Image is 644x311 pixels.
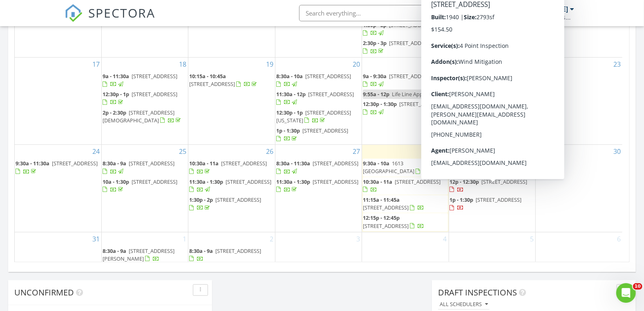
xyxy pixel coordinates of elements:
[15,57,101,144] td: Go to August 17, 2025
[276,72,361,89] a: 8:30a - 10a [STREET_ADDRESS]
[450,109,528,124] a: 10:30a - 11a [STREET_ADDRESS]
[450,72,522,88] span: [STREET_ADDRESS][PERSON_NAME]
[103,90,129,98] span: 12:30p - 1p
[275,57,362,144] td: Go to August 20, 2025
[450,135,496,142] span: [STREET_ADDRESS]
[264,145,275,158] a: Go to August 26, 2025
[438,287,517,298] span: Draft Inspections
[189,160,267,175] a: 10:30a - 11a [STREET_ADDRESS]
[450,21,532,36] a: 12:45p - 1:15p [STREET_ADDRESS]
[276,126,361,144] a: 1p - 1:30p [STREET_ADDRESS]
[103,159,187,176] a: 8:30a - 9a [STREET_ADDRESS]
[395,178,441,185] span: [STREET_ADDRESS]
[189,80,235,88] span: [STREET_ADDRESS]
[276,90,306,98] span: 11:30a - 12p
[103,108,187,126] a: 2p - 2:30p [STREET_ADDRESS][DEMOGRAPHIC_DATA]
[129,160,174,167] span: [STREET_ADDRESS]
[438,145,449,158] a: Go to August 28, 2025
[276,109,351,124] a: 12:30p - 1p [STREET_ADDRESS][US_STATE]
[276,109,303,116] span: 12:30p - 1p
[482,160,528,167] span: [STREET_ADDRESS]
[450,108,534,126] a: 10:30a - 11a [STREET_ADDRESS]
[450,177,534,195] a: 12p - 12:30p [STREET_ADDRESS]
[450,127,519,142] a: 11:15a - 11:45a [STREET_ADDRESS]
[363,38,447,56] a: 2:30p - 3p [STREET_ADDRESS]
[189,196,213,203] span: 1:30p - 2p
[276,160,310,167] span: 8:30a - 11:30a
[276,72,351,88] a: 8:30a - 10a [STREET_ADDRESS]
[355,232,362,246] a: Go to September 3, 2025
[103,109,182,124] a: 2p - 2:30p [STREET_ADDRESS][DEMOGRAPHIC_DATA]
[264,58,275,71] a: Go to August 19, 2025
[450,72,474,80] span: 8:30a - 9a
[65,4,83,22] img: The Best Home Inspection Software - Spectora
[103,247,174,262] span: [STREET_ADDRESS][PERSON_NAME]
[103,72,187,89] a: 9a - 11:30a [STREET_ADDRESS]
[442,232,449,246] a: Go to September 4, 2025
[276,90,354,106] a: 11:30a - 12p [STREET_ADDRESS]
[363,160,430,175] a: 9:30a - 10a 1613 [GEOGRAPHIC_DATA]
[189,247,213,255] span: 8:30a - 9a
[16,160,98,175] a: 9:30a - 11:30a [STREET_ADDRESS]
[299,5,463,21] input: Search everything...
[276,90,361,107] a: 11:30a - 12p [STREET_ADDRESS]
[612,58,622,71] a: Go to August 23, 2025
[363,159,447,176] a: 9:30a - 10a 1613 [GEOGRAPHIC_DATA]
[103,246,187,264] a: 8:30a - 9a [STREET_ADDRESS][PERSON_NAME]
[450,160,528,175] a: 10a - 11:30a [STREET_ADDRESS]
[363,72,387,80] span: 9a - 9:30a
[615,232,622,246] a: Go to September 6, 2025
[363,100,397,108] span: 12:30p - 1:30p
[476,196,522,203] span: [STREET_ADDRESS]
[181,232,188,246] a: Go to September 1, 2025
[363,160,389,167] span: 9:30a - 10a
[103,160,174,175] a: 8:30a - 9a [STREET_ADDRESS]
[313,178,358,185] span: [STREET_ADDRESS]
[103,178,129,185] span: 10a - 1:30p
[276,108,361,126] a: 12:30p - 1p [STREET_ADDRESS][US_STATE]
[16,160,49,167] span: 9:30a - 11:30a
[363,178,441,193] a: 10:30a - 11a [STREET_ADDRESS]
[363,213,447,231] a: 12:15p - 12:45p [STREET_ADDRESS]
[276,127,300,134] span: 1p - 1:30p
[363,222,409,230] span: [STREET_ADDRESS]
[189,196,261,211] a: 1:30p - 2p [STREET_ADDRESS]
[15,232,101,265] td: Go to August 31, 2025
[221,160,267,167] span: [STREET_ADDRESS]
[633,283,642,290] span: 10
[363,90,389,98] span: 9:55a - 12p
[91,58,101,71] a: Go to August 17, 2025
[91,232,101,246] a: Go to August 31, 2025
[450,126,534,144] a: 11:15a - 11:45a [STREET_ADDRESS]
[536,145,622,232] td: Go to August 30, 2025
[103,247,126,255] span: 8:30a - 9a
[363,72,447,89] a: 9a - 9:30a [STREET_ADDRESS]
[363,20,447,38] a: 1:30p - 2p [STREET_ADDRESS]
[189,177,274,195] a: 11:30a - 1:30p [STREET_ADDRESS]
[215,196,261,203] span: [STREET_ADDRESS]
[438,58,449,71] a: Go to August 21, 2025
[449,232,535,265] td: Go to September 5, 2025
[103,247,174,262] a: 8:30a - 9a [STREET_ADDRESS][PERSON_NAME]
[363,99,447,117] a: 12:30p - 1:30p [STREET_ADDRESS]
[363,214,424,229] a: 12:15p - 12:45p [STREET_ADDRESS]
[276,109,351,124] span: [STREET_ADDRESS][US_STATE]
[362,57,449,144] td: Go to August 21, 2025
[65,11,155,28] a: SPECTORA
[450,39,481,47] span: 2:15p - 3:15p
[103,177,187,195] a: 10a - 1:30p [STREET_ADDRESS]
[188,145,275,232] td: Go to August 26, 2025
[189,178,271,193] a: 11:30a - 1:30p [STREET_ADDRESS]
[363,160,414,175] span: 1613 [GEOGRAPHIC_DATA]
[363,21,435,36] a: 1:30p - 2p [STREET_ADDRESS]
[103,72,177,88] a: 9a - 11:30a [STREET_ADDRESS]
[450,72,534,89] a: 8:30a - 9a [STREET_ADDRESS][PERSON_NAME]
[276,72,303,80] span: 8:30a - 10a
[268,232,275,246] a: Go to September 2, 2025
[363,100,445,115] a: 12:30p - 1:30p [STREET_ADDRESS]
[363,39,435,54] a: 2:30p - 3p [STREET_ADDRESS]
[16,159,101,176] a: 9:30a - 11:30a [STREET_ADDRESS]
[103,90,187,107] a: 12:30p - 1p [STREET_ADDRESS]
[101,145,188,232] td: Go to August 25, 2025
[616,283,636,303] iframe: Intercom live chat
